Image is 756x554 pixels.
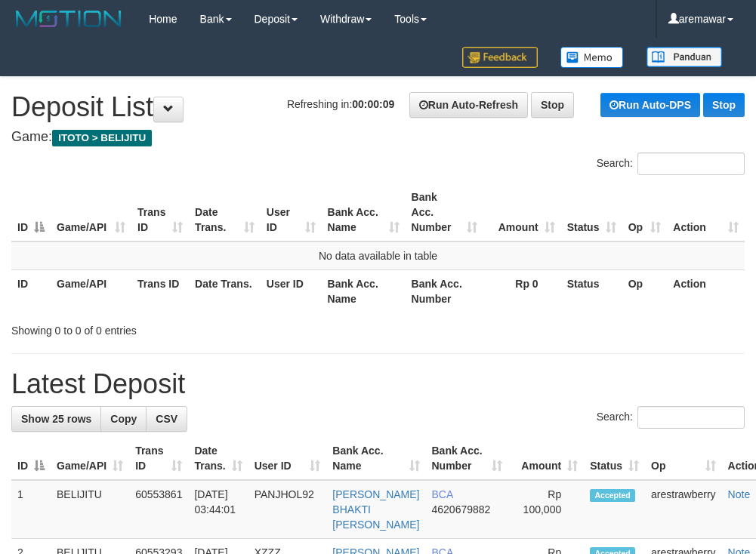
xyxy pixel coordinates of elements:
td: 60553861 [129,480,188,539]
th: Amount: activate to sort column ascending [483,183,561,242]
th: Trans ID: activate to sort column ascending [131,183,189,242]
img: Button%20Memo.svg [560,47,624,68]
td: BELIJITU [51,480,129,539]
a: Stop [531,92,574,118]
span: Copy 4620679882 to clipboard [432,503,491,516]
th: Date Trans. [189,269,261,312]
th: Bank Acc. Name: activate to sort column ascending [322,183,406,242]
strong: 00:00:09 [352,98,394,110]
td: PANJHOL92 [248,480,327,539]
td: [DATE] 03:44:01 [188,480,248,539]
span: Show 25 rows [21,413,91,425]
th: Action [667,269,745,312]
img: panduan.png [646,47,722,67]
input: Search: [637,406,745,429]
th: ID [11,269,51,312]
th: Game/API: activate to sort column ascending [51,437,129,480]
th: Op: activate to sort column ascending [622,183,668,242]
label: Search: [597,152,745,175]
th: Date Trans.: activate to sort column ascending [189,183,261,242]
th: User ID: activate to sort column ascending [261,183,322,242]
a: [PERSON_NAME] BHAKTI [PERSON_NAME] [332,488,419,531]
a: Run Auto-Refresh [409,92,528,118]
th: User ID: activate to sort column ascending [248,437,327,480]
img: MOTION_logo.png [11,8,126,30]
th: ID: activate to sort column descending [11,183,51,242]
th: Bank Acc. Number: activate to sort column ascending [426,437,508,480]
h4: Game: [11,130,745,145]
th: Action: activate to sort column ascending [667,183,745,242]
h1: Latest Deposit [11,369,745,399]
span: Accepted [590,489,635,502]
a: CSV [146,406,187,432]
span: ITOTO > BELIJITU [52,130,152,146]
span: Refreshing in: [287,98,394,110]
th: Game/API: activate to sort column ascending [51,183,131,242]
label: Search: [597,406,745,429]
th: Amount: activate to sort column ascending [508,437,584,480]
a: Note [728,488,751,500]
th: Op [622,269,668,312]
th: Trans ID: activate to sort column ascending [129,437,188,480]
h1: Deposit List [11,92,745,122]
th: Status: activate to sort column ascending [561,183,622,242]
input: Search: [637,152,745,175]
th: Game/API [51,269,131,312]
th: Status: activate to sort column ascending [584,437,645,480]
th: User ID [261,269,322,312]
th: Trans ID [131,269,189,312]
img: Feedback.jpg [462,47,538,68]
th: Bank Acc. Name [322,269,406,312]
th: Bank Acc. Number: activate to sort column ascending [406,183,483,242]
th: Status [561,269,622,312]
a: Copy [100,406,147,432]
th: Date Trans.: activate to sort column ascending [188,437,248,480]
th: Bank Acc. Name: activate to sort column ascending [326,437,425,480]
td: No data available in table [11,242,745,270]
span: CSV [156,413,177,425]
th: Rp 0 [483,269,561,312]
div: Showing 0 to 0 of 0 entries [11,317,304,338]
td: Rp 100,000 [508,480,584,539]
span: Copy [110,413,137,425]
th: Op: activate to sort column ascending [645,437,722,480]
a: Show 25 rows [11,406,101,432]
a: Stop [703,93,745,117]
span: BCA [432,488,453,500]
a: Run Auto-DPS [600,93,700,117]
th: Bank Acc. Number [406,269,483,312]
td: arestrawberry [645,480,722,539]
th: ID: activate to sort column descending [11,437,51,480]
td: 1 [11,480,51,539]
